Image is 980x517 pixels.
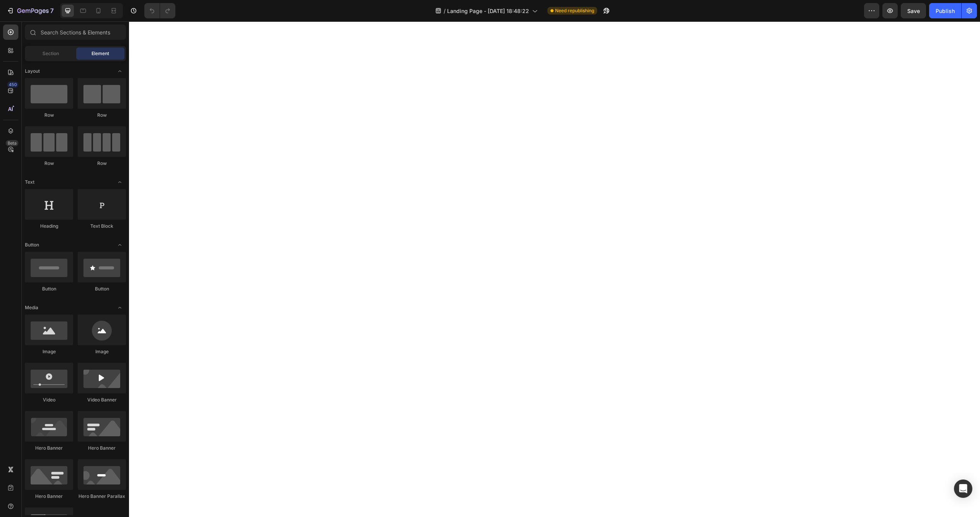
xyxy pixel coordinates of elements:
span: Toggle open [114,302,126,314]
div: Beta [6,140,18,146]
div: Row [25,160,73,167]
p: 7 [50,6,54,15]
div: Hero Banner [25,493,73,500]
span: Toggle open [114,65,126,77]
span: Landing Page - [DATE] 18:48:22 [447,7,529,15]
div: Video Banner [78,396,126,403]
div: Undo/Redo [144,3,175,18]
span: Text [25,179,34,186]
span: Section [42,50,59,57]
button: Save [901,3,926,18]
div: Row [25,112,73,119]
button: 7 [3,3,57,18]
div: Heading [25,223,73,230]
div: Text Block [78,223,126,230]
iframe: Design area [129,21,980,517]
div: Video [25,396,73,403]
div: Hero Banner [78,445,126,452]
div: 450 [7,82,18,88]
div: Open Intercom Messenger [954,479,972,498]
div: Row [78,112,126,119]
span: Toggle open [114,176,126,188]
div: Button [25,285,73,292]
span: Element [91,50,109,57]
span: Toggle open [114,239,126,251]
span: Button [25,241,39,248]
button: Publish [929,3,961,18]
div: Row [78,160,126,167]
div: Publish [936,7,955,15]
span: / [444,7,446,15]
div: Image [25,348,73,355]
span: Save [907,8,920,14]
div: Button [78,285,126,292]
span: Need republishing [555,7,594,14]
div: Hero Banner Parallax [78,493,126,500]
span: Layout [25,68,40,75]
div: Image [78,348,126,355]
span: Media [25,304,38,311]
div: Hero Banner [25,445,73,452]
input: Search Sections & Elements [25,24,126,40]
